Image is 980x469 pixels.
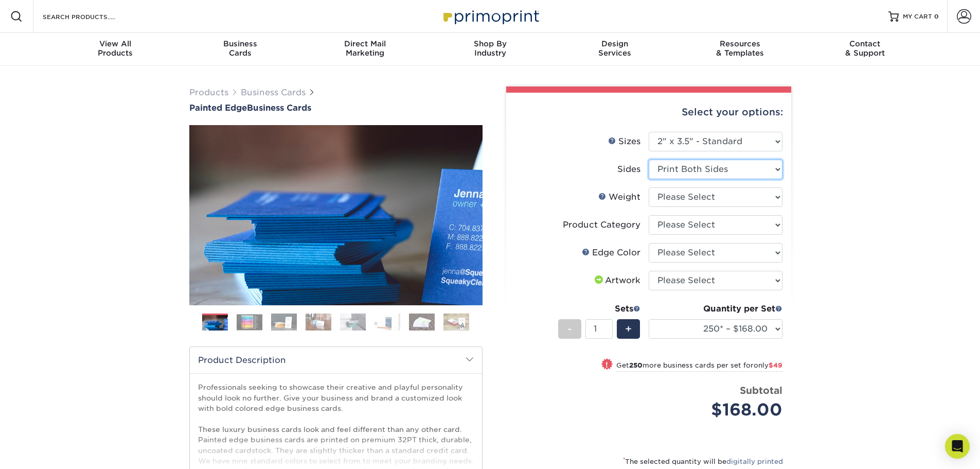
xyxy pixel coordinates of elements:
[514,93,783,132] div: Select your options:
[649,303,782,315] div: Quantity per Set
[945,434,970,459] div: Open Intercom Messenger
[629,361,643,369] strong: 250
[53,39,178,48] span: View All
[726,458,783,465] a: digitally printed
[53,33,178,66] a: View AllProducts
[553,33,678,66] a: DesignServices
[177,39,302,48] span: Business
[769,361,782,369] span: $49
[443,313,469,331] img: Business Cards 08
[42,10,142,23] input: SEARCH PRODUCTS.....
[903,12,932,21] span: MY CART
[605,359,608,370] span: !
[678,39,803,48] span: Resources
[625,321,632,337] span: +
[189,68,483,362] img: Painted Edge 01
[237,314,262,330] img: Business Cards 02
[427,39,553,58] div: Industry
[553,39,678,48] span: Design
[53,39,178,58] div: Products
[241,88,306,97] a: Business Cards
[439,5,542,27] img: Primoprint
[656,397,782,422] div: $168.00
[803,39,928,48] span: Contact
[3,438,87,465] iframe: Google Customer Reviews
[558,303,640,315] div: Sets
[271,313,297,331] img: Business Cards 03
[306,313,331,331] img: Business Cards 04
[617,163,640,176] div: Sides
[678,39,803,58] div: & Templates
[582,247,640,259] div: Edge Color
[553,39,678,58] div: Services
[803,33,928,66] a: Contact& Support
[754,361,782,369] span: only
[177,39,302,58] div: Cards
[340,313,366,331] img: Business Cards 05
[598,191,640,203] div: Weight
[567,321,572,337] span: -
[177,33,302,66] a: BusinessCards
[616,361,782,372] small: Get more business cards per set for
[740,385,782,396] strong: Subtotal
[593,274,640,287] div: Artwork
[563,219,640,231] div: Product Category
[623,458,783,465] small: The selected quantity will be
[803,39,928,58] div: & Support
[678,33,803,66] a: Resources& Templates
[302,39,427,48] span: Direct Mail
[302,39,427,58] div: Marketing
[302,33,427,66] a: Direct MailMarketing
[608,135,640,148] div: Sizes
[427,33,553,66] a: Shop ByIndustry
[375,313,400,331] img: Business Cards 06
[189,103,483,113] h1: Business Cards
[189,103,483,113] a: Painted EdgeBusiness Cards
[189,103,247,113] span: Painted Edge
[934,13,939,20] span: 0
[202,310,228,336] img: Business Cards 01
[190,347,482,373] h2: Product Description
[427,39,553,48] span: Shop By
[189,88,228,97] a: Products
[409,313,435,331] img: Business Cards 07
